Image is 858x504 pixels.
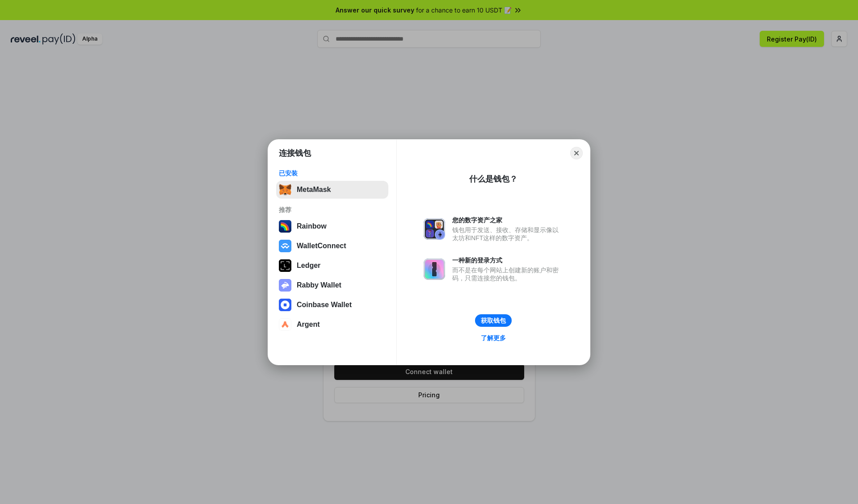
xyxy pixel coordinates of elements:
[279,299,291,311] img: svg+xml,%3Csvg%20width%3D%2228%22%20height%3D%2228%22%20viewBox%3D%220%200%2028%2028%22%20fill%3D...
[279,169,386,177] div: 已安装
[452,216,563,224] div: 您的数字资产之家
[297,321,320,329] div: Argent
[276,276,388,294] button: Rabby Wallet
[279,279,291,292] img: svg+xml,%3Csvg%20xmlns%3D%22http%3A%2F%2Fwww.w3.org%2F2000%2Fsvg%22%20fill%3D%22none%22%20viewBox...
[475,332,511,344] a: 了解更多
[297,186,331,194] div: MetaMask
[279,220,291,233] img: svg+xml,%3Csvg%20width%3D%22120%22%20height%3D%22120%22%20viewBox%3D%220%200%20120%20120%22%20fil...
[297,281,341,289] div: Rabby Wallet
[276,257,388,275] button: Ledger
[469,174,517,184] div: 什么是钱包？
[279,259,291,272] img: svg+xml,%3Csvg%20xmlns%3D%22http%3A%2F%2Fwww.w3.org%2F2000%2Fsvg%22%20width%3D%2228%22%20height%3...
[424,218,445,240] img: svg+xml,%3Csvg%20xmlns%3D%22http%3A%2F%2Fwww.w3.org%2F2000%2Fsvg%22%20fill%3D%22none%22%20viewBox...
[452,266,563,282] div: 而不是在每个网站上创建新的账户和密码，只需连接您的钱包。
[475,314,512,327] button: 获取钱包
[276,316,388,333] button: Argent
[279,206,386,214] div: 推荐
[481,334,506,342] div: 了解更多
[279,148,311,158] h1: 连接钱包
[276,181,388,199] button: MetaMask
[297,222,327,230] div: Rainbow
[424,258,445,280] img: svg+xml,%3Csvg%20xmlns%3D%22http%3A%2F%2Fwww.w3.org%2F2000%2Fsvg%22%20fill%3D%22none%22%20viewBox...
[276,237,388,255] button: WalletConnect
[279,183,291,196] img: svg+xml,%3Csvg%20fill%3D%22none%22%20height%3D%2233%22%20viewBox%3D%220%200%2035%2033%22%20width%...
[276,217,388,235] button: Rainbow
[276,296,388,314] button: Coinbase Wallet
[452,226,563,242] div: 钱包用于发送、接收、存储和显示像以太坊和NFT这样的数字资产。
[279,318,291,331] img: svg+xml,%3Csvg%20width%3D%2228%22%20height%3D%2228%22%20viewBox%3D%220%200%2028%2028%22%20fill%3D...
[481,317,506,325] div: 获取钱包
[297,301,352,309] div: Coinbase Wallet
[570,147,583,159] button: Close
[297,262,320,270] div: Ledger
[297,242,346,250] div: WalletConnect
[452,256,563,264] div: 一种新的登录方式
[279,240,291,252] img: svg+xml,%3Csvg%20width%3D%2228%22%20height%3D%2228%22%20viewBox%3D%220%200%2028%2028%22%20fill%3D...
